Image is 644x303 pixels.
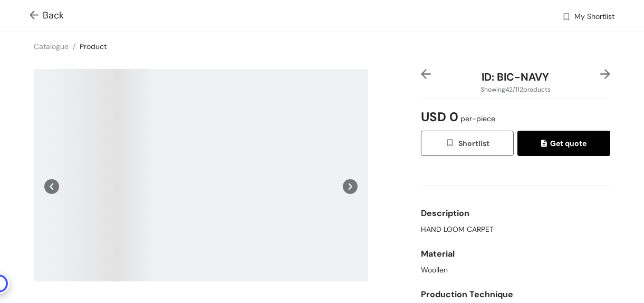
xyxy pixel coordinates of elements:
[541,138,587,149] span: Get quote
[421,103,495,131] span: USD 0
[445,138,458,150] img: wishlist
[421,69,431,79] img: left
[421,265,610,276] div: Woollen
[480,85,551,94] span: Showing 42 / 112 products
[421,224,494,235] span: HAND LOOM CARPET
[73,42,75,51] span: /
[458,114,495,123] span: per-piece
[34,42,69,51] a: Catalogue
[600,69,610,79] img: right
[517,131,610,156] button: quoteGet quote
[541,140,550,149] img: quote
[574,11,614,24] span: My Shortlist
[30,8,64,23] span: Back
[30,11,43,22] img: Go back
[421,131,514,156] button: wishlistShortlist
[562,12,571,23] img: wishlist
[421,243,610,265] div: Material
[421,203,610,224] div: Description
[445,138,489,150] span: Shortlist
[80,42,107,51] a: Product
[482,70,549,84] span: ID: BIC-NAVY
